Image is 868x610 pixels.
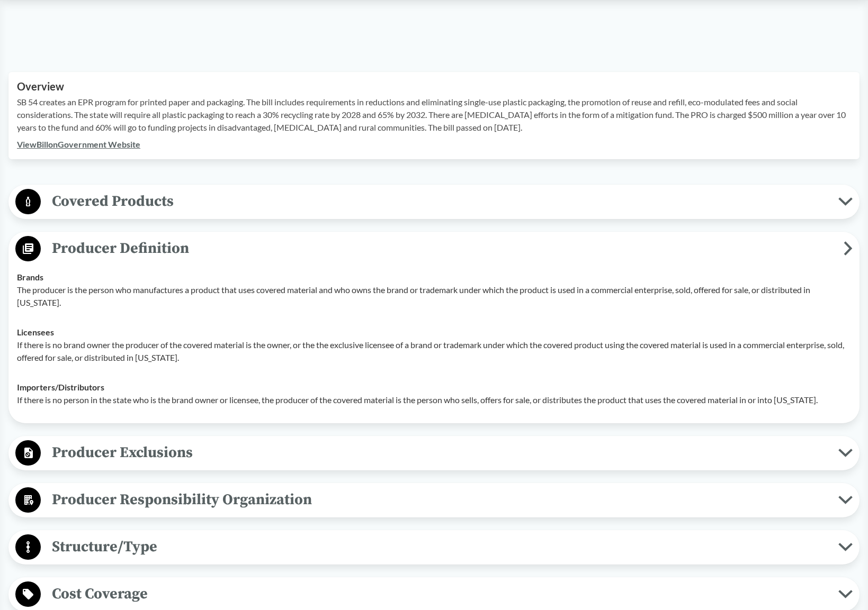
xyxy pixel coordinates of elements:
button: Producer Responsibility Organization [12,487,856,514]
button: Covered Products [12,188,856,215]
button: Producer Definition [12,235,856,262]
strong: Importers/​Distributors [17,382,104,392]
button: Structure/Type [12,534,856,561]
span: Cost Coverage [41,582,838,606]
span: Producer Definition [41,236,844,260]
h2: Overview [17,80,851,93]
strong: Licensees [17,327,54,337]
span: Producer Exclusions [41,441,838,465]
p: If there is no brand owner the producer of the covered material is the owner, or the the exclusiv... [17,339,851,364]
button: Producer Exclusions [12,440,856,467]
button: Cost Coverage [12,581,856,608]
span: Covered Products [41,189,838,213]
p: The producer is the person who manufactures a product that uses covered material and who owns the... [17,284,851,309]
span: Structure/Type [41,535,838,559]
p: If there is no person in the state who is the brand owner or licensee, the producer of the covere... [17,394,851,406]
strong: Brands [17,272,43,282]
a: ViewBillonGovernment Website [17,139,140,149]
p: SB 54 creates an EPR program for printed paper and packaging. The bill includes requirements in r... [17,96,851,134]
span: Producer Responsibility Organization [41,488,838,512]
